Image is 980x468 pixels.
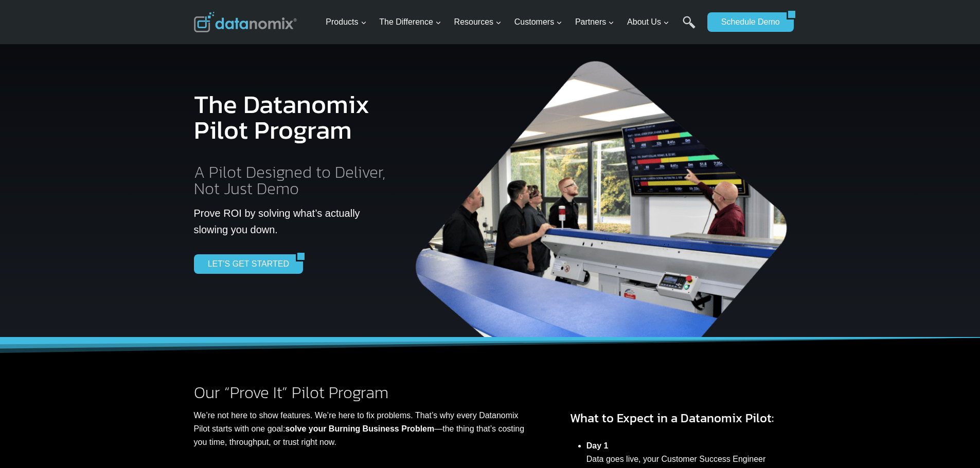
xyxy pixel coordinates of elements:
[454,15,502,29] span: Resources
[683,16,696,39] a: Search
[194,409,529,448] p: We’re not here to show features. We’re here to fix problems. That’s why every Datanomix Pilot sta...
[194,205,393,238] p: Prove ROI by solving what’s actually slowing you down.
[326,15,366,29] span: Products
[627,15,669,29] span: About Us
[575,15,614,29] span: Partners
[194,164,393,197] h2: A Pilot Designed to Deliver, Not Just Demo
[194,12,297,32] img: Datanomix
[570,409,787,427] h3: What to Expect in a Datanomix Pilot:
[285,424,434,433] strong: solve your Burning Business Problem
[409,51,795,338] img: The Datanomix Production Monitoring Pilot Program
[707,12,787,32] a: Schedule Demo
[586,441,609,450] strong: Day 1
[194,83,393,151] h1: The Datanomix Pilot Program
[379,15,441,29] span: The Difference
[194,254,296,274] a: LET’S GET STARTED
[194,384,529,401] h2: Our “Prove It” Pilot Program
[514,15,562,29] span: Customers
[322,6,702,39] nav: Primary Navigation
